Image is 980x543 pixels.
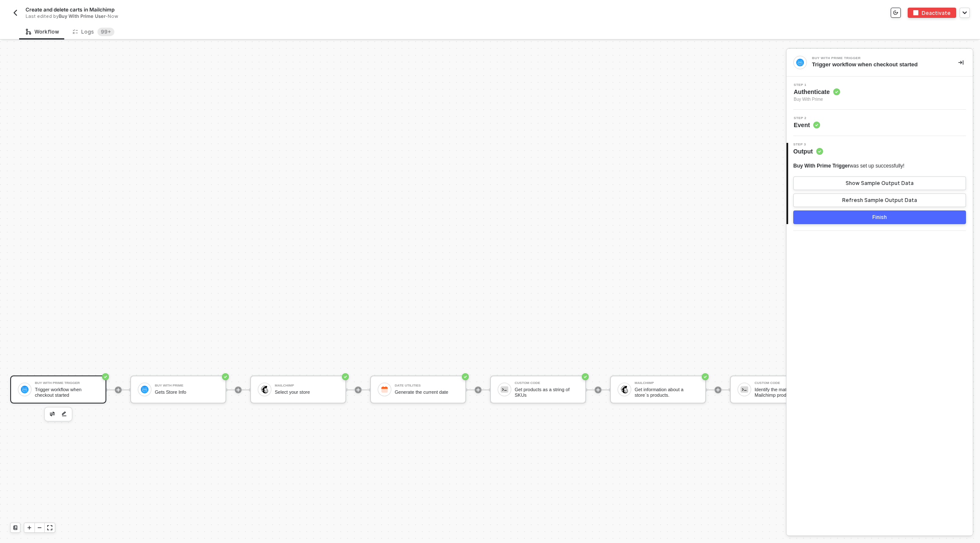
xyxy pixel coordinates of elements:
span: icon-success-page [462,373,469,380]
span: Event [794,121,820,129]
img: icon [381,386,388,393]
span: icon-success-page [702,373,709,380]
div: Buy With Prime Trigger [35,381,99,385]
div: was set up successfully! [793,162,904,170]
span: icon-play [715,387,721,392]
div: Gets Store Info [155,389,219,395]
button: back [10,8,20,18]
div: Buy With Prime Trigger [812,57,940,60]
img: edit-cred [50,412,55,416]
span: icon-play [595,387,601,392]
div: Show Sample Output Data [846,180,914,187]
img: back [12,9,19,16]
div: Custom Code [515,381,578,385]
div: Date Utilities [395,384,459,387]
div: Buy With Prime [155,384,219,387]
span: icon-success-page [342,373,349,380]
button: Refresh Sample Output Data [793,193,966,207]
button: Show Sample Output Data [793,176,966,190]
div: Select your store [275,389,339,395]
img: edit-cred [62,411,67,417]
div: Mailchimp [635,381,698,385]
div: Step 1Authenticate Buy With Prime [786,83,973,103]
sup: 228 [97,28,114,36]
span: icon-play [236,387,241,392]
span: icon-play [356,387,361,392]
div: Logs [73,28,114,36]
button: deactivateDeactivate [908,8,956,18]
span: Output [793,147,823,156]
img: integration-icon [796,59,804,66]
div: Mailchimp [275,384,339,387]
span: icon-expand [47,525,52,530]
div: Workflow [26,28,59,35]
div: Generate the current date [395,389,459,395]
div: Finish [872,214,887,221]
img: icon [141,386,148,393]
div: Identify the matching Mailchimp products based on the BwP SKU [755,387,818,398]
span: icon-collapse-right [958,60,963,65]
span: icon-minus [37,525,42,530]
span: Step 2 [794,117,820,120]
span: icon-versioning [893,10,898,15]
div: Deactivate [922,9,951,17]
div: Last edited by - Now [26,13,470,20]
span: icon-success-page [102,373,109,380]
img: icon [21,386,28,393]
img: icon [621,386,628,393]
span: icon-play [27,525,32,530]
div: Custom Code [755,381,818,385]
button: edit-cred [59,409,69,419]
img: icon [741,386,748,393]
img: icon [501,386,508,393]
span: Create and delete carts in Mailchimp [26,6,114,13]
span: Buy With Prime User [59,13,105,19]
span: icon-play [116,387,121,392]
span: icon-success-page [582,373,589,380]
span: icon-play [476,387,481,392]
div: Refresh Sample Output Data [842,197,917,204]
button: edit-cred [47,409,57,419]
div: Get information about a store`s products. [635,387,698,398]
span: Step 3 [793,143,823,146]
span: Authenticate [794,88,840,96]
button: Finish [793,210,966,224]
div: Trigger workflow when checkout started [35,387,99,398]
div: Step 3Output Buy With Prime Triggerwas set up successfully!Show Sample Output DataRefresh Sample ... [786,143,973,224]
span: Buy With Prime Trigger [793,163,850,169]
div: Get products as a string of SKUs [515,387,578,398]
img: icon [261,386,268,393]
img: deactivate [913,10,918,15]
span: icon-success-page [222,373,229,380]
span: Step 1 [794,83,840,87]
span: Buy With Prime [794,96,840,103]
div: Trigger workflow when checkout started [812,61,945,68]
